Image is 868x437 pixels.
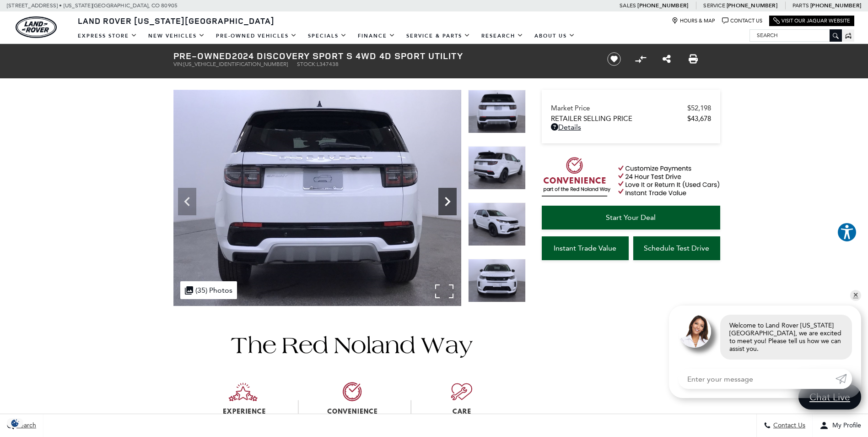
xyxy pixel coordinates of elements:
a: [STREET_ADDRESS] • [US_STATE][GEOGRAPHIC_DATA], CO 80905 [7,2,178,9]
a: Visit Our Jaguar Website [773,17,850,24]
button: Explore your accessibility options [837,222,857,242]
input: Enter your message [678,369,836,389]
a: Specials [302,28,352,44]
span: Contact Us [771,422,805,430]
span: Service [703,2,725,9]
a: Pre-Owned Vehicles [210,28,302,44]
a: Contact Us [722,17,762,24]
img: Used 2024 Fuji White Land Rover S image 12 [173,90,461,306]
span: Sales [620,2,636,9]
span: Market Price [551,104,687,112]
span: $52,198 [687,104,711,112]
img: Agent profile photo [678,315,711,348]
a: Hours & Map [672,17,715,24]
button: Open user profile menu [813,414,868,437]
span: Stock: [297,61,317,67]
button: Save vehicle [604,52,624,66]
a: [PHONE_NUMBER] [727,2,777,9]
a: Land Rover [US_STATE][GEOGRAPHIC_DATA] [72,15,280,26]
span: My Profile [829,422,861,430]
div: Next [438,188,457,215]
div: Welcome to Land Rover [US_STATE][GEOGRAPHIC_DATA], we are excited to meet you! Please tell us how... [720,315,852,360]
a: [PHONE_NUMBER] [637,2,688,9]
a: About Us [529,28,581,44]
span: Parts [793,2,809,9]
a: Retailer Selling Price $43,678 [551,115,711,123]
span: [US_VEHICLE_IDENTIFICATION_NUMBER] [183,61,288,67]
nav: Main Navigation [72,28,581,44]
a: Finance [352,28,401,44]
button: Compare Vehicle [634,52,647,66]
aside: Accessibility Help Desk [837,222,857,244]
a: Details [551,123,711,131]
a: Market Price $52,198 [551,104,711,112]
img: Used 2024 Fuji White Land Rover S image 14 [468,202,526,246]
div: Previous [178,188,196,215]
span: $43,678 [687,115,711,123]
span: Schedule Test Drive [644,244,709,252]
a: land-rover [16,16,57,38]
span: Start Your Deal [606,213,656,222]
a: Submit [836,369,852,389]
span: Retailer Selling Price [551,115,687,123]
span: VIN: [173,61,183,67]
a: Service & Parts [401,28,476,44]
img: Used 2024 Fuji White Land Rover S image 15 [468,259,526,302]
div: (35) Photos [180,281,237,299]
a: Schedule Test Drive [633,236,720,260]
a: EXPRESS STORE [72,28,143,44]
img: Used 2024 Fuji White Land Rover S image 12 [468,90,526,133]
a: Start Your Deal [542,206,720,229]
a: Share this Pre-Owned 2024 Discovery Sport S 4WD 4D Sport Utility [663,54,671,65]
h1: 2024 Discovery Sport S 4WD 4D Sport Utility [173,51,592,61]
a: Instant Trade Value [542,236,629,260]
strong: Pre-Owned [173,49,232,62]
section: Click to Open Cookie Consent Modal [5,418,26,428]
input: Search [750,30,841,41]
span: Instant Trade Value [554,244,616,252]
img: Used 2024 Fuji White Land Rover S image 13 [468,146,526,190]
img: Land Rover [16,16,57,38]
a: Research [476,28,529,44]
a: New Vehicles [143,28,210,44]
span: L347438 [317,61,339,67]
span: Land Rover [US_STATE][GEOGRAPHIC_DATA] [78,15,275,26]
img: Opt-Out Icon [5,418,26,428]
a: Print this Pre-Owned 2024 Discovery Sport S 4WD 4D Sport Utility [689,54,698,65]
a: [PHONE_NUMBER] [810,2,861,9]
